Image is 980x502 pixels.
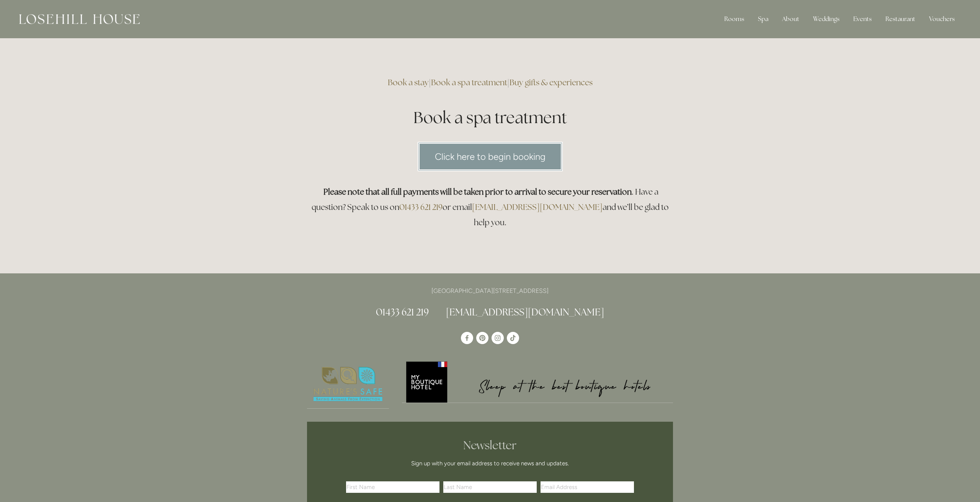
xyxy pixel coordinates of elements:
[776,11,805,27] div: About
[376,306,429,318] a: 01433 621 219
[307,75,673,90] h3: | |
[323,187,632,197] strong: Please note that all full payments will be taken prior to arrival to secure your reservation
[431,77,507,88] a: Book a spa treatment
[492,332,504,344] a: Instagram
[346,481,439,493] input: First Name
[879,11,921,27] div: Restaurant
[510,77,593,88] a: Buy gifts & experiences
[541,481,634,493] input: Email Address
[349,439,631,452] h2: Newsletter
[19,14,140,24] img: Losehill House
[443,481,537,493] input: Last Name
[388,77,429,88] a: Book a stay
[807,11,846,27] div: Weddings
[349,459,631,468] p: Sign up with your email address to receive news and updates.
[461,332,473,344] a: Losehill House Hotel & Spa
[446,306,604,318] a: [EMAIL_ADDRESS][DOMAIN_NAME]
[718,11,750,27] div: Rooms
[307,184,673,230] h3: . Have a question? Speak to us on or email and we’ll be glad to help you.
[307,106,673,129] h1: Book a spa treatment
[752,11,774,27] div: Spa
[472,202,603,212] a: [EMAIL_ADDRESS][DOMAIN_NAME]
[307,286,673,296] p: [GEOGRAPHIC_DATA][STREET_ADDRESS]
[418,142,563,171] a: Click here to begin booking
[847,11,878,27] div: Events
[476,332,488,344] a: Pinterest
[507,332,519,344] a: TikTok
[307,360,389,408] img: Nature's Safe - Logo
[399,202,443,212] a: 01433 621 219
[923,11,961,27] a: Vouchers
[402,360,673,403] img: My Boutique Hotel - Logo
